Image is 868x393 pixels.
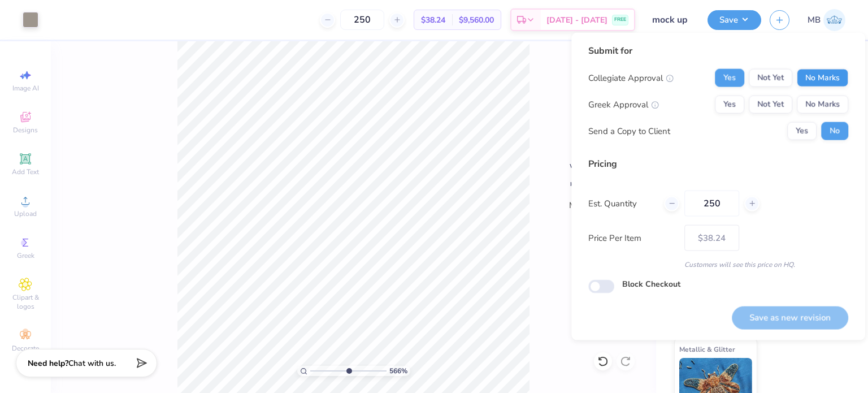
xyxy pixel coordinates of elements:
[679,343,735,355] span: Metallic & Glitter
[823,9,845,31] img: Marianne Bagtang
[588,231,676,244] label: Price Per Item
[6,293,45,311] span: Clipart & logos
[622,278,680,290] label: Block Checkout
[797,96,848,114] button: No Marks
[749,69,792,87] button: Not Yet
[708,10,761,30] button: Save
[821,122,848,140] button: No
[68,358,116,369] span: Chat with us.
[797,69,848,87] button: No Marks
[340,10,384,30] input: – –
[17,251,34,260] span: Greek
[14,209,37,218] span: Upload
[28,358,68,369] strong: Need help?
[12,167,39,176] span: Add Text
[546,14,607,26] span: [DATE] - [DATE]
[588,124,670,137] div: Send a Copy to Client
[588,157,848,171] div: Pricing
[13,126,38,135] span: Designs
[588,197,656,210] label: Est. Quantity
[808,9,845,31] a: MB
[588,98,659,111] div: Greek Approval
[588,44,848,58] div: Submit for
[588,71,674,84] div: Collegiate Approval
[12,84,39,93] span: Image AI
[459,14,494,26] span: $9,560.00
[12,344,39,353] span: Decorate
[684,191,739,217] input: – –
[787,122,817,140] button: Yes
[588,260,848,270] div: Customers will see this price on HQ.
[389,366,407,376] span: 566 %
[715,69,744,87] button: Yes
[749,96,792,114] button: Not Yet
[614,16,626,24] span: FREE
[715,96,744,114] button: Yes
[808,14,821,27] span: MB
[421,14,445,26] span: $38.24
[644,8,699,31] input: Untitled Design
